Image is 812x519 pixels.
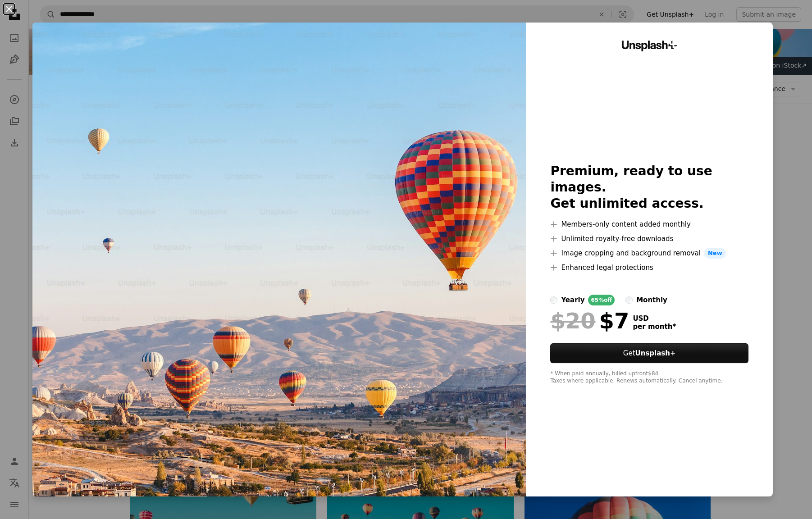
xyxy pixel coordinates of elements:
[550,233,748,244] li: Unlimited royalty-free downloads
[550,296,557,304] input: yearly65%off
[550,163,748,212] h2: Premium, ready to use images. Get unlimited access.
[633,314,676,323] span: USD
[561,295,584,305] div: yearly
[550,219,748,230] li: Members-only content added monthly
[550,309,595,332] span: $20
[588,295,615,305] div: 65% off
[550,370,748,385] div: * When paid annually, billed upfront $84 Taxes where applicable. Renews automatically. Cancel any...
[636,295,667,305] div: monthly
[633,323,676,331] span: per month *
[625,296,633,304] input: monthly
[550,343,748,363] button: GetUnsplash+
[550,248,748,259] li: Image cropping and background removal
[550,262,748,273] li: Enhanced legal protections
[635,349,676,357] strong: Unsplash+
[704,248,726,259] span: New
[550,309,629,332] div: $7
